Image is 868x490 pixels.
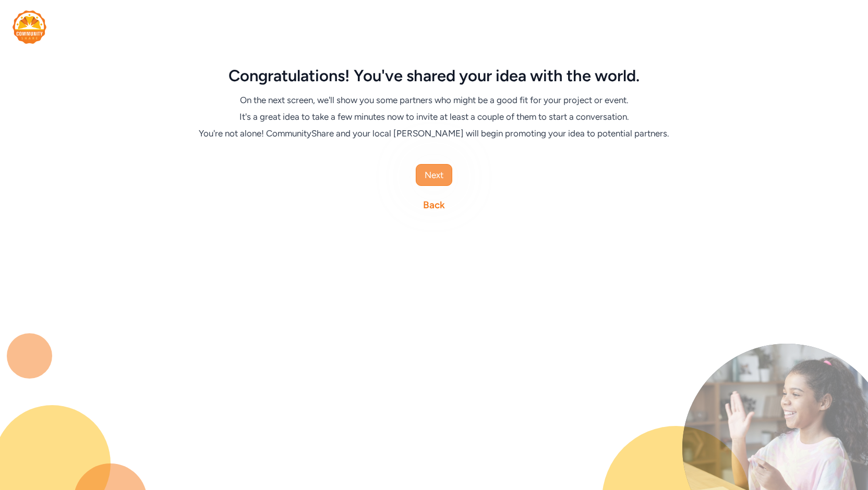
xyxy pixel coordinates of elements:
a: Back [423,198,445,212]
button: Next [416,164,452,186]
div: You're not alone! CommunityShare and your local [PERSON_NAME] will begin promoting your idea to p... [188,127,680,140]
span: Next [425,169,443,181]
div: On the next screen, we'll show you some partners who might be a good fit for your project or event. [188,94,680,106]
div: Congratulations! You've shared your idea with the world. [188,67,680,85]
div: It's a great idea to take a few minutes now to invite at least a couple of them to start a conver... [188,110,680,123]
